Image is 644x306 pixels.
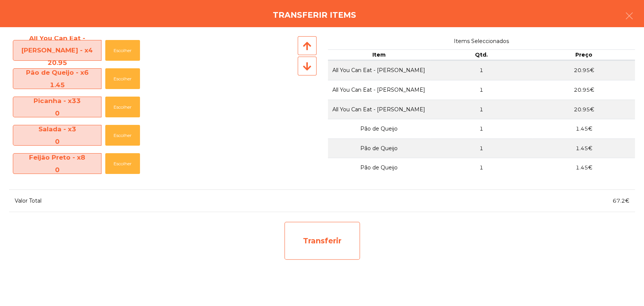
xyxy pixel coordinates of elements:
button: Escolher [105,125,140,146]
td: 1 [430,119,533,138]
td: 20.95€ [533,80,635,100]
th: Item [328,49,430,61]
span: Feijão Preto - x8 [13,151,101,176]
td: Pão de Queijo [328,158,430,177]
td: All You Can Eat - [PERSON_NAME] [328,80,430,100]
td: 1.45€ [533,119,635,138]
div: 20.95 [13,57,101,69]
span: All You Can Eat - [PERSON_NAME] - x4 [13,32,101,69]
button: Escolher [105,68,140,89]
td: 1.45€ [533,158,635,177]
button: Escolher [105,40,140,61]
button: Escolher [105,153,140,174]
span: Picanha - x33 [13,95,101,119]
td: Pão de Queijo [328,138,430,158]
td: 1 [430,138,533,158]
td: 1 [430,60,533,80]
div: 1.45 [13,79,101,91]
span: Items Seleccionados [328,36,635,46]
td: All You Can Eat - [PERSON_NAME] [328,100,430,119]
td: 1 [430,158,533,177]
div: 0 [13,107,101,119]
h4: Transferir items [273,9,356,21]
div: 0 [13,135,101,148]
div: Transferir [284,222,360,260]
span: Valor Total [15,197,41,204]
span: Salada - x3 [13,123,101,148]
div: 0 [13,164,101,176]
span: 67.2€ [613,197,629,204]
span: Pão de Queijo - x6 [13,66,101,91]
th: Qtd. [430,49,533,61]
th: Preço [533,49,635,61]
td: All You Can Eat - [PERSON_NAME] [328,60,430,80]
td: 1 [430,100,533,119]
td: 20.95€ [533,60,635,80]
button: Escolher [105,97,140,117]
td: 20.95€ [533,100,635,119]
td: Pão de Queijo [328,119,430,138]
td: 1 [430,80,533,100]
td: 1.45€ [533,138,635,158]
